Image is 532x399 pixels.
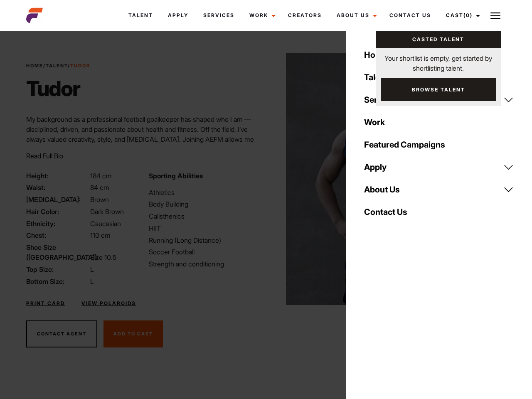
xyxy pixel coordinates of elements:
a: Talent [359,66,519,89]
a: Featured Campaigns [359,133,519,156]
li: HIIT [149,223,261,233]
li: Calisthenics [149,211,261,221]
li: Soccer Football [149,247,261,257]
h1: Tudor [26,76,90,101]
strong: Sporting Abilities [149,172,203,180]
a: Apply [160,4,196,27]
a: View Polaroids [81,300,136,307]
span: 84 cm [90,183,109,192]
a: Contact Us [382,4,438,27]
a: Contact Us [359,201,519,223]
a: Work [359,111,519,133]
a: Print Card [26,300,65,307]
span: 110 cm [90,231,111,239]
img: cropped-aefm-brand-fav-22-square.png [26,7,43,24]
li: Strength and conditioning [149,259,261,269]
span: 184 cm [90,172,112,180]
span: (0) [463,12,473,18]
span: Brown [90,195,109,204]
span: Read Full Bio [26,152,63,160]
span: Top Size: [26,264,89,274]
span: Bottom Size: [26,276,89,286]
a: Creators [281,4,329,27]
a: Home [359,44,519,66]
p: Your shortlist is empty, get started by shortlisting talent. [376,48,501,73]
strong: Tudor [70,63,90,69]
img: Burger icon [490,11,500,21]
span: Shoe Size ([GEOGRAPHIC_DATA]): [26,242,89,262]
a: Talent [121,4,160,27]
p: My background as a professional football goalkeeper has shaped who I am — disciplined, driven, an... [26,114,261,164]
a: Talent [46,63,68,69]
li: Athletics [149,187,261,197]
li: Running (Long Distance) [149,235,261,245]
button: Contact Agent [26,320,97,348]
a: About Us [329,4,382,27]
span: Add To Cast [113,331,153,337]
li: Body Building [149,199,261,209]
a: Browse Talent [381,78,496,101]
span: / / [26,62,90,69]
a: Home [26,63,43,69]
span: Chest: [26,230,89,240]
button: Add To Cast [103,320,163,348]
a: About Us [359,178,519,201]
a: Services [359,89,519,111]
a: Work [242,4,281,27]
span: [MEDICAL_DATA]: [26,195,89,204]
button: Read Full Bio [26,151,63,161]
span: L [90,265,94,273]
span: Hair Color: [26,207,89,217]
a: Apply [359,156,519,178]
span: Waist: [26,182,89,192]
span: Ethnicity: [26,219,89,229]
span: Caucasian [90,219,121,228]
a: Cast(0) [438,4,485,27]
a: Casted Talent [376,31,501,48]
span: Dark Brown [90,207,124,216]
span: Size 10.5 [90,253,116,261]
span: Height: [26,171,89,181]
span: L [90,277,94,286]
a: Services [196,4,242,27]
